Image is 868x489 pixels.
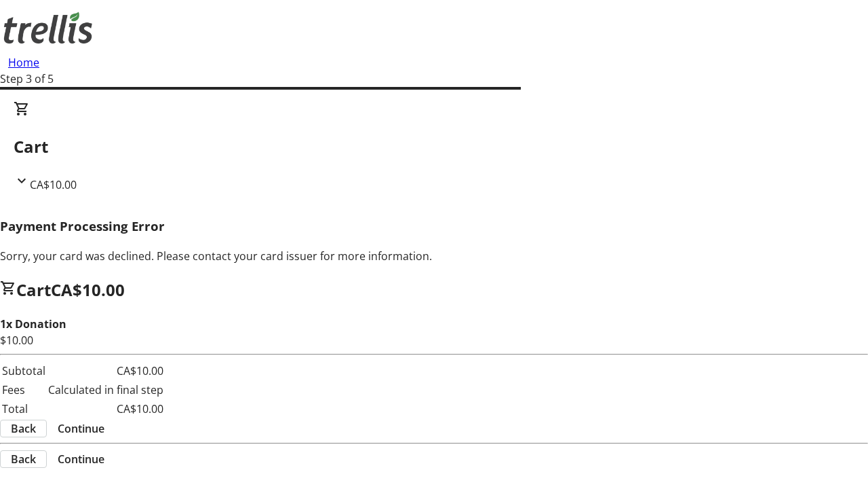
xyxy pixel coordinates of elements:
[51,278,125,301] span: CA$10.00
[47,420,115,437] button: Continue
[14,101,854,193] div: CartCA$10.00
[47,400,164,418] td: CA$10.00
[30,177,77,192] span: CA$10.00
[47,381,164,399] td: Calculated in final step
[1,381,46,399] td: Fees
[47,451,115,467] button: Continue
[1,362,46,380] td: Subtotal
[58,451,104,467] span: Continue
[47,362,164,380] td: CA$10.00
[1,400,46,418] td: Total
[11,451,36,467] span: Back
[58,420,104,437] span: Continue
[16,278,51,301] span: Cart
[14,134,854,159] h2: Cart
[11,420,36,437] span: Back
